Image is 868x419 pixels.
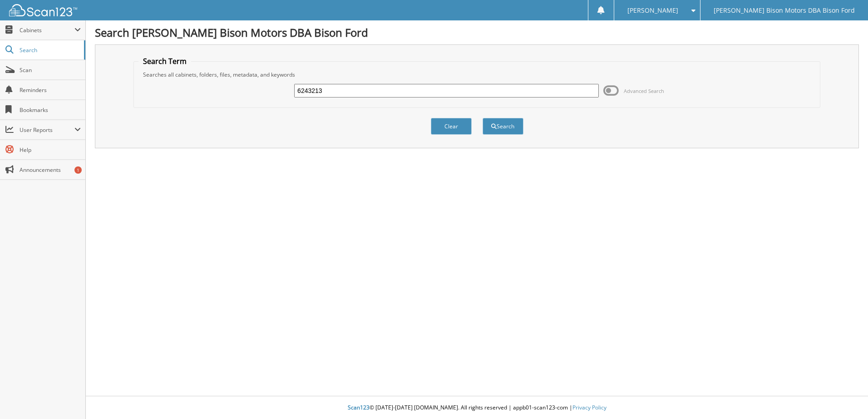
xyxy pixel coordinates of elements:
[9,4,77,16] img: scan123-logo-white.svg
[20,46,79,54] span: Search
[572,404,607,411] a: Privacy Policy
[95,25,859,40] h1: Search [PERSON_NAME] Bison Motors DBA Bison Ford
[20,86,81,94] span: Reminders
[20,146,81,154] span: Help
[20,106,81,114] span: Bookmarks
[20,26,74,34] span: Cabinets
[138,71,815,78] div: Searches all cabinets, folders, files, metadata, and keywords
[20,126,74,134] span: User Reports
[74,166,82,174] div: 1
[138,56,191,66] legend: Search Term
[627,8,678,13] span: [PERSON_NAME]
[20,166,81,174] span: Announcements
[624,88,664,94] span: Advanced Search
[483,118,523,135] button: Search
[86,397,868,419] div: © [DATE]-[DATE] [DOMAIN_NAME]. All rights reserved | appb01-scan123-com |
[431,118,472,135] button: Clear
[714,8,855,13] span: [PERSON_NAME] Bison Motors DBA Bison Ford
[348,404,370,411] span: Scan123
[20,66,81,74] span: Scan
